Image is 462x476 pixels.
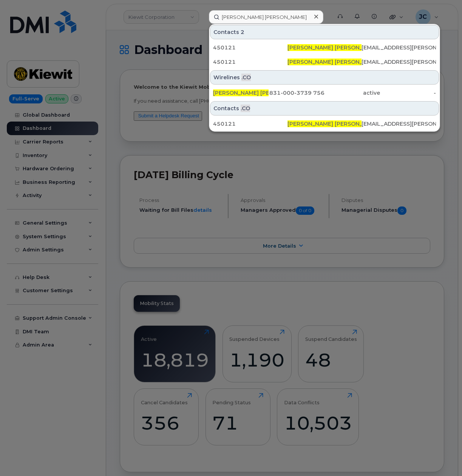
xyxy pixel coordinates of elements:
a: 450121[PERSON_NAME] [PERSON_NAME][EMAIL_ADDRESS][PERSON_NAME][DOMAIN_NAME] [210,55,439,69]
span: [PERSON_NAME] [PERSON_NAME] [213,89,306,96]
div: [EMAIL_ADDRESS][PERSON_NAME][DOMAIN_NAME] [362,44,436,51]
div: Wirelines [210,70,439,85]
span: .CO [241,105,250,112]
div: 450121 [213,58,287,66]
div: active [324,89,380,97]
iframe: Messenger Launcher [429,443,456,470]
span: 2 [241,28,244,36]
div: - [380,89,436,97]
span: [PERSON_NAME] [PERSON_NAME] [287,59,380,65]
span: [PERSON_NAME] [PERSON_NAME] [287,120,380,127]
a: 450121[PERSON_NAME] [PERSON_NAME][EMAIL_ADDRESS][PERSON_NAME][DOMAIN_NAME] [210,117,439,131]
div: 450121 [213,44,287,51]
div: 831-000-3739 756 [269,89,324,97]
div: Contacts [210,101,439,116]
div: [EMAIL_ADDRESS][PERSON_NAME][DOMAIN_NAME] [362,58,436,66]
span: .CO [241,74,251,81]
div: [EMAIL_ADDRESS][PERSON_NAME][DOMAIN_NAME] [362,120,436,128]
div: Contacts [210,25,439,39]
a: 450121[PERSON_NAME] [PERSON_NAME][EMAIL_ADDRESS][PERSON_NAME][DOMAIN_NAME] [210,41,439,54]
div: 450121 [213,120,287,128]
a: [PERSON_NAME] [PERSON_NAME]831-000-3739 756active- [210,86,439,100]
span: [PERSON_NAME] [PERSON_NAME] [287,44,380,51]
